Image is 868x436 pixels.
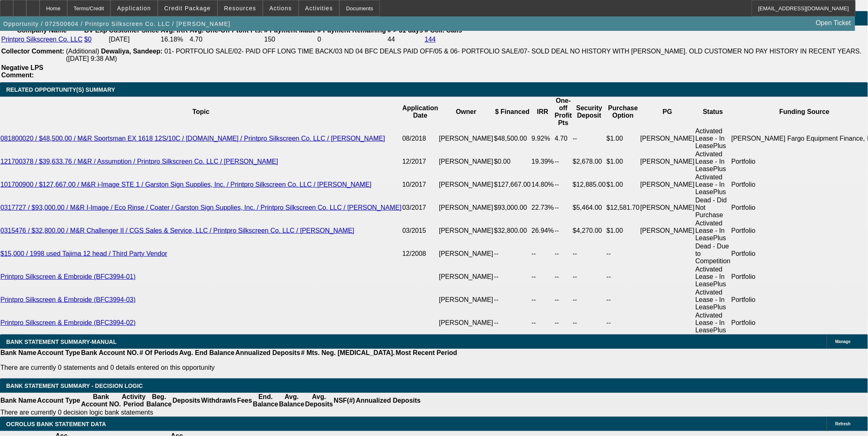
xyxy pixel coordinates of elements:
[108,35,159,44] td: [DATE]
[333,393,356,408] th: NSF(#)
[554,288,573,311] td: --
[111,0,157,16] button: Application
[554,127,573,150] td: 4.70
[695,288,731,311] td: Activated Lease - In LeasePlus
[425,36,436,43] a: 144
[1,64,43,79] b: Negative LPS Comment:
[695,311,731,334] td: Activated Lease - In LeasePlus
[494,311,531,334] td: --
[695,97,731,127] th: Status
[6,339,117,345] span: BANK STATEMENT SUMMARY-MANUAL
[531,97,554,127] th: IRR
[402,97,439,127] th: Application Date
[0,181,372,188] a: 101700900 / $127,667.00 / M&R i-Image STE 1 / Garston Sign Supplies, Inc. / Printpro Silkscreen C...
[439,127,494,150] td: [PERSON_NAME]
[269,5,292,12] span: Actions
[573,97,606,127] th: Security Deposit
[172,393,201,408] th: Deposits
[531,311,554,334] td: --
[640,97,695,127] th: PG
[0,227,354,234] a: 0315476 / $32,800.00 / M&R Challenger II / CGS Sales & Service, LLC / Printpro Silkscreen Co. LLC...
[0,296,136,303] a: Printpro Silkscreen & Embroide (BFC3994-03)
[494,127,531,150] td: $48,500.00
[606,150,640,173] td: $1.00
[101,48,162,55] b: Dewaliya, Sandeep:
[0,273,136,280] a: Printpro Silkscreen & Embroide (BFC3994-01)
[0,204,402,211] a: 0317727 / $93,000.00 / M&R I-Image / Eco Rinse / Coater / Garston Sign Supplies, Inc. / Printpro ...
[606,173,640,196] td: $1.00
[189,35,263,44] td: 4.70
[695,150,731,173] td: Activated Lease - In LeasePlus
[439,265,494,288] td: [PERSON_NAME]
[201,393,236,408] th: Withdrawls
[139,349,179,357] th: # Of Periods
[640,127,695,150] td: [PERSON_NAME]
[606,288,640,311] td: --
[439,150,494,173] td: [PERSON_NAME]
[835,422,851,426] span: Refresh
[439,242,494,265] td: [PERSON_NAME]
[640,196,695,219] td: [PERSON_NAME]
[253,393,278,408] th: End. Balance
[494,97,531,127] th: $ Financed
[573,173,606,196] td: $12,885.00
[6,421,106,427] span: OCROLUS BANK STATEMENT DATA
[402,219,439,242] td: 03/2015
[554,196,573,219] td: --
[573,127,606,150] td: --
[531,173,554,196] td: 14.80%
[1,36,82,43] a: Printpro Silkscreen Co. LLC
[640,173,695,196] td: [PERSON_NAME]
[84,36,91,43] a: $0
[494,196,531,219] td: $93,000.00
[387,35,423,44] td: 44
[402,196,439,219] td: 03/2017
[6,86,115,93] span: RELATED OPPORTUNITY(S) SUMMARY
[695,219,731,242] td: Activated Lease - In LeasePlus
[395,349,458,357] th: Most Recent Period
[606,127,640,150] td: $1.00
[179,349,235,357] th: Avg. End Balance
[695,265,731,288] td: Activated Lease - In LeasePlus
[554,150,573,173] td: --
[494,288,531,311] td: --
[278,393,304,408] th: Avg. Balance
[301,349,395,357] th: # Mts. Neg. [MEDICAL_DATA].
[6,383,143,389] span: Bank Statement Summary - Decision Logic
[531,150,554,173] td: 19.39%
[835,339,851,344] span: Manage
[695,127,731,150] td: Activated Lease - In LeasePlus
[66,48,99,55] span: (Additional)
[573,311,606,334] td: --
[0,158,278,165] a: 121700378 / $39,633.76 / M&R / Assumption / Printpro Silkscreen Co. LLC / [PERSON_NAME]
[66,48,862,62] span: 01- PORTFOLIO SALE/02- PAID OFF LONG TIME BACK/03 ND 04 BFC DEALS PAID OFF/05 & 06- PORTFOLIO SAL...
[402,127,439,150] td: 08/2018
[81,393,122,408] th: Bank Account NO.
[402,242,439,265] td: 12/2008
[606,265,640,288] td: --
[218,0,262,16] button: Resources
[606,242,640,265] td: --
[439,173,494,196] td: [PERSON_NAME]
[606,311,640,334] td: --
[531,219,554,242] td: 26.94%
[237,393,253,408] th: Fees
[264,35,316,44] td: 150
[531,265,554,288] td: --
[117,5,151,12] span: Application
[122,393,146,408] th: Activity Period
[606,219,640,242] td: $1.00
[494,150,531,173] td: $0.00
[402,150,439,173] td: 12/2017
[37,349,81,357] th: Account Type
[439,196,494,219] td: [PERSON_NAME]
[554,173,573,196] td: --
[0,364,457,371] p: There are currently 0 statements and 0 details entered on this opportunity
[1,48,64,55] b: Collector Comment:
[439,97,494,127] th: Owner
[695,173,731,196] td: Activated Lease - In LeasePlus
[640,219,695,242] td: [PERSON_NAME]
[573,288,606,311] td: --
[317,35,386,44] td: 0
[37,393,81,408] th: Account Type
